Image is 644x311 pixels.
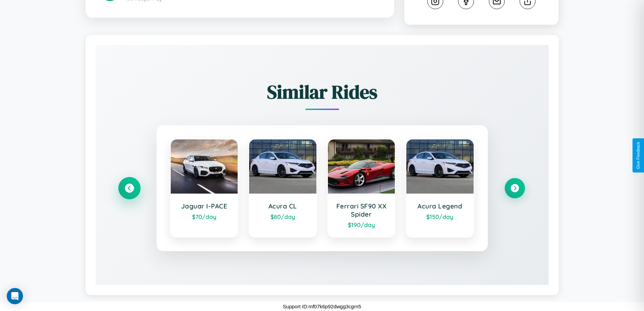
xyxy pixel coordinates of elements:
a: Jaguar I-PACE$70/day [170,139,239,238]
h2: Similar Rides [119,79,525,105]
h3: Jaguar I-PACE [177,202,231,210]
div: $ 150 /day [413,213,467,220]
h3: Acura Legend [413,202,467,210]
div: $ 80 /day [256,213,310,220]
a: Acura CL$80/day [248,139,317,238]
div: $ 70 /day [177,213,231,220]
a: Acura Legend$150/day [406,139,474,238]
h3: Ferrari SF90 XX Spider [335,202,388,218]
p: Support ID: mf07k6p92dwgg3cgrn5 [283,302,361,311]
h3: Acura CL [256,202,310,210]
div: $ 190 /day [335,221,388,228]
div: Open Intercom Messenger [7,288,23,304]
div: Give Feedback [636,142,641,169]
a: Ferrari SF90 XX Spider$190/day [327,139,396,238]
